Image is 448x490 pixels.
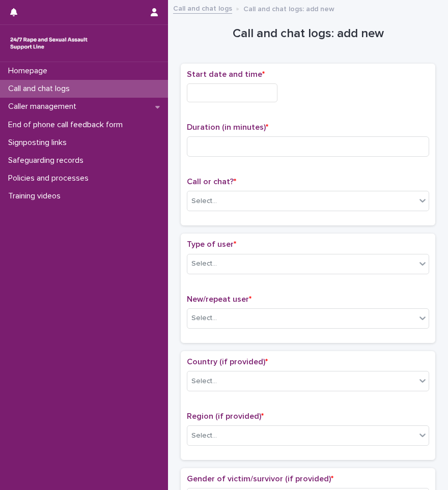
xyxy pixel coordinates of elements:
p: Policies and processes [4,174,97,183]
span: Gender of victim/survivor (if provided) [187,475,333,483]
img: rhQMoQhaT3yELyF149Cw [8,33,90,53]
span: Call or chat? [187,178,236,186]
div: Select... [191,376,217,387]
a: Call and chat logs [173,2,232,14]
p: Call and chat logs: add new [243,3,334,14]
p: Caller management [4,102,85,111]
div: Select... [191,430,217,441]
h1: Call and chat logs: add new [181,26,435,41]
p: Call and chat logs [4,84,78,94]
p: Signposting links [4,138,75,148]
p: End of phone call feedback form [4,120,131,130]
span: Duration (in minutes) [187,123,268,131]
span: New/repeat user [187,295,251,303]
div: Select... [191,258,217,269]
span: Region (if provided) [187,412,264,420]
p: Training videos [4,191,69,201]
span: Country (if provided) [187,358,268,366]
span: Type of user [187,240,236,248]
div: Select... [191,196,217,207]
p: Homepage [4,66,55,76]
div: Select... [191,313,217,324]
span: Start date and time [187,70,265,78]
p: Safeguarding records [4,156,92,165]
